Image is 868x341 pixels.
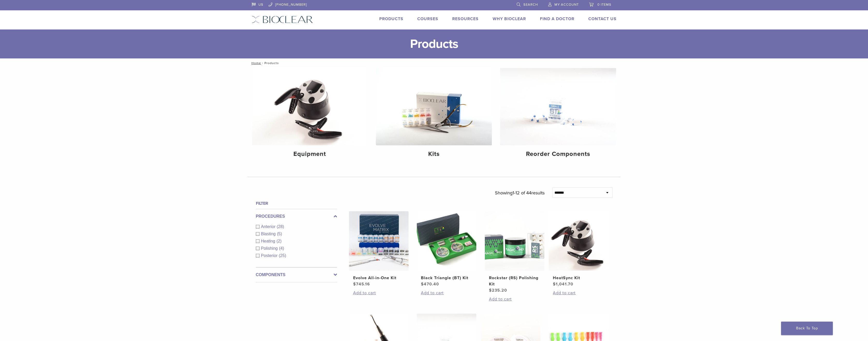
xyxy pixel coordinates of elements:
span: (5) [277,232,282,236]
h2: Evolve All-in-One Kit [353,275,404,281]
a: Add to cart: “HeatSync Kit” [553,290,604,296]
span: Search [523,3,538,7]
bdi: 745.16 [353,282,370,287]
span: $ [553,282,556,287]
h4: Kits [380,149,488,159]
a: Contact Us [588,16,617,21]
a: Reorder Components [500,68,616,162]
p: Showing results [495,187,545,198]
a: Resources [452,16,479,21]
a: Add to cart: “Evolve All-in-One Kit” [353,290,404,296]
h4: Filter [256,200,337,207]
span: Heating [261,239,277,243]
h2: HeatSync Kit [553,275,604,281]
span: $ [421,282,424,287]
span: Anterior [261,224,277,229]
a: Evolve All-in-One KitEvolve All-in-One Kit $745.16 [349,211,409,287]
label: Procedures [256,213,337,219]
a: Add to cart: “Rockstar (RS) Polishing Kit” [489,296,540,302]
nav: Products [248,58,620,68]
span: Polishing [261,246,279,251]
img: Rockstar (RS) Polishing Kit [485,211,544,271]
bdi: 235.20 [489,288,507,293]
a: Back To Top [781,322,833,335]
a: Kits [376,68,492,162]
span: Posterior [261,253,279,258]
a: Home [250,61,261,65]
span: (28) [277,224,284,229]
span: Blasting [261,232,277,236]
a: Rockstar (RS) Polishing KitRockstar (RS) Polishing Kit $235.20 [485,211,545,293]
a: Find A Doctor [540,16,574,21]
a: Products [379,16,403,21]
bdi: 1,041.70 [553,282,573,287]
span: (4) [279,246,284,251]
img: Reorder Components [500,68,616,145]
span: / [261,62,264,64]
a: Courses [417,16,438,21]
h2: Black Triangle (BT) Kit [421,275,472,281]
a: Why Bioclear [493,16,526,21]
a: Black Triangle (BT) KitBlack Triangle (BT) Kit $470.40 [417,211,477,287]
a: HeatSync KitHeatSync Kit $1,041.70 [548,211,609,287]
h2: Rockstar (RS) Polishing Kit [489,275,540,287]
span: (2) [277,239,282,243]
img: Evolve All-in-One Kit [349,211,409,271]
span: $ [489,288,492,293]
a: Equipment [252,68,368,162]
span: (25) [279,253,286,258]
span: My Account [554,3,579,7]
bdi: 470.40 [421,282,439,287]
img: HeatSync Kit [549,211,608,271]
h4: Reorder Components [504,149,612,159]
h4: Equipment [256,149,364,159]
img: Black Triangle (BT) Kit [417,211,476,271]
img: Bioclear [252,16,313,23]
span: 1-12 of 44 [513,190,531,196]
span: 0 items [597,3,611,7]
a: Add to cart: “Black Triangle (BT) Kit” [421,290,472,296]
span: $ [353,282,356,287]
label: Components [256,272,337,278]
img: Equipment [252,68,368,145]
img: Kits [376,68,492,145]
